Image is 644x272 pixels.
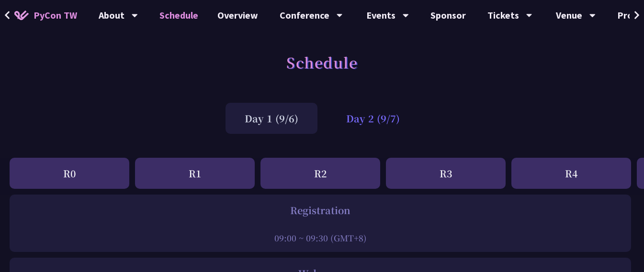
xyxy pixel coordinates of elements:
img: Home icon of PyCon TW 2025 [14,11,29,20]
div: Day 2 (9/7) [327,103,419,134]
h1: Schedule [286,48,358,76]
div: R2 [260,158,380,189]
div: Registration [14,203,626,218]
span: PyCon TW [34,8,77,22]
a: PyCon TW [5,3,87,27]
div: R1 [135,158,255,189]
div: R4 [511,158,631,189]
div: R3 [386,158,506,189]
div: Day 1 (9/6) [226,103,317,134]
div: R0 [10,158,129,189]
div: 09:00 ~ 09:30 (GMT+8) [14,232,626,244]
